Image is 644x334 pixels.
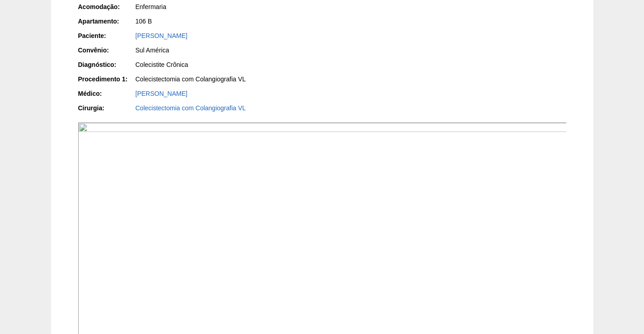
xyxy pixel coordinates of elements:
div: Acomodação: [78,2,135,11]
div: Colecistite Crônica [136,60,316,69]
a: Colecistectomia com Colangiografia VL [136,104,246,112]
div: Convênio: [78,46,135,55]
div: Apartamento: [78,17,135,26]
a: [PERSON_NAME] [136,32,188,39]
div: Enfermaria [136,2,316,11]
div: 106 B [136,17,316,26]
div: Médico: [78,89,135,98]
div: Sul América [136,46,316,55]
div: Procedimento 1: [78,75,135,84]
div: Cirurgia: [78,103,135,113]
div: Diagnóstico: [78,60,135,69]
div: Paciente: [78,31,135,40]
a: [PERSON_NAME] [136,90,188,97]
div: Colecistectomia com Colangiografia VL [136,75,316,84]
